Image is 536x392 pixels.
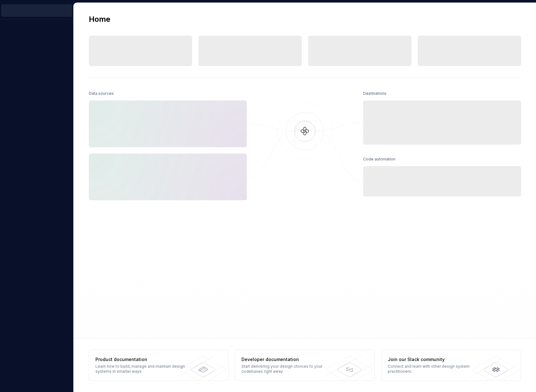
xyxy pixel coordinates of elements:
[388,356,480,363] div: Join our Slack community
[388,364,480,374] div: Connect and learn with other design system practitioners.
[241,356,333,363] div: Developer documentation
[95,356,187,363] div: Product documentation
[381,350,521,381] a: Join our Slack communityConnect and learn with other design system practitioners.
[235,350,375,381] a: Developer documentationStart delivering your design choices to your codebases right away.
[363,155,395,164] div: Code automation
[241,364,333,374] div: Start delivering your design choices to your codebases right away.
[95,364,187,374] div: Learn how to build, manage and maintain design systems in smarter ways.
[363,89,387,98] div: Destinations
[89,14,110,24] h2: Home
[89,350,229,381] a: Product documentationLearn how to build, manage and maintain design systems in smarter ways.
[89,89,114,98] div: Data sources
